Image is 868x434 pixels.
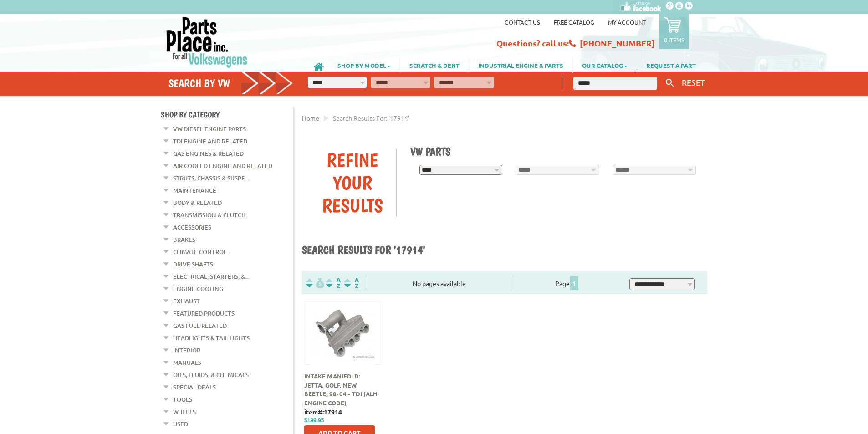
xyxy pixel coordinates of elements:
[173,283,223,295] a: Engine Cooling
[304,417,324,424] span: $199.95
[324,278,342,288] img: Sort by Headline
[173,271,249,282] a: Electrical, Starters, &...
[173,295,200,307] a: Exhaust
[400,57,469,73] a: SCRATCH & DENT
[173,369,249,381] a: Oils, Fluids, & Chemicals
[173,344,200,356] a: Interior
[342,278,361,288] img: Sort by Sales Rank
[173,209,245,221] a: Transmission & Clutch
[304,408,342,416] b: item#:
[608,18,646,26] a: My Account
[173,357,201,368] a: Manuals
[173,406,196,418] a: Wheels
[302,114,319,122] a: Home
[659,14,689,49] a: 0 items
[309,148,396,217] div: Refine Your Results
[173,148,244,159] a: Gas Engines & Related
[573,57,637,73] a: OUR CATALOG
[637,57,705,73] a: REQUEST A PART
[173,234,195,245] a: Brakes
[173,221,211,233] a: Accessories
[333,114,409,122] span: Search results for: '17914'
[324,408,342,416] u: 17914
[554,18,594,26] a: Free Catalog
[173,160,272,172] a: Air Cooled Engine and Related
[173,258,213,270] a: Drive Shafts
[302,243,707,258] h1: Search results for '17914'
[513,276,621,290] div: Page
[682,77,705,87] span: RESET
[173,172,249,184] a: Struts, Chassis & Suspe...
[173,135,247,147] a: TDI Engine and Related
[304,372,378,407] a: Intake Manifold: Jetta, Golf, New Beetle, 98-04 - TDI (ALH Engine Code)
[173,320,227,332] a: Gas Fuel Related
[173,184,216,196] a: Maintenance
[469,57,572,73] a: INDUSTRIAL ENGINE & PARTS
[306,278,324,288] img: filterpricelow.svg
[173,381,216,393] a: Special Deals
[173,197,222,209] a: Body & Related
[173,393,192,405] a: Tools
[410,145,701,158] h1: VW Parts
[570,276,578,290] span: 1
[173,307,235,319] a: Featured Products
[664,36,684,44] p: 0 items
[366,279,513,288] div: No pages available
[165,16,249,68] img: Parts Place Inc!
[663,76,677,91] button: Keyword Search
[678,76,709,89] button: RESET
[505,18,540,26] a: Contact us
[173,332,250,344] a: Headlights & Tail Lights
[173,418,188,430] a: Used
[328,57,400,73] a: SHOP BY MODEL
[168,77,293,90] h4: Search by VW
[161,110,293,119] h4: Shop By Category
[173,123,246,135] a: VW Diesel Engine Parts
[173,246,227,258] a: Climate Control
